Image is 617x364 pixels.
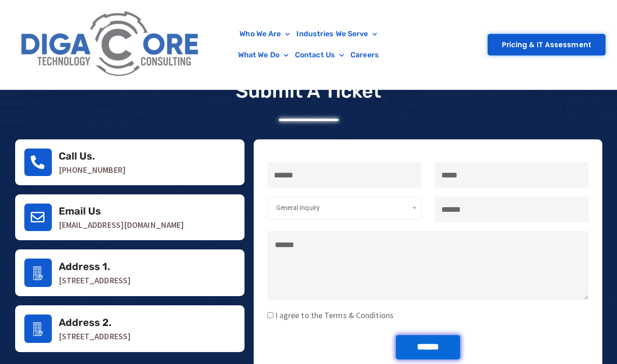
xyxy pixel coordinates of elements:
a: Call Us. [24,149,52,176]
nav: Menu [210,23,408,66]
a: Pricing & IT Assessment [488,34,606,55]
a: Industries We Serve [293,23,380,44]
p: Submit a Ticket [236,80,382,103]
a: Address 2. [24,314,52,343]
p: [PHONE_NUMBER] [59,165,235,175]
input: I agree to the Terms & Conditions [267,312,273,318]
span: Pricing & IT Assessment [502,41,591,48]
span: I agree to the Terms & Conditions [273,310,394,320]
a: Address 1. [59,260,111,273]
p: [STREET_ADDRESS] [59,276,235,285]
span: General Inquiry [276,204,320,211]
a: Address 1. [24,259,52,287]
p: [STREET_ADDRESS] [59,332,235,341]
a: Careers [347,44,382,66]
a: What We Do [235,44,292,66]
a: Contact Us [292,44,347,66]
a: Who We Are [236,23,293,44]
a: Call Us. [59,150,95,162]
p: [EMAIL_ADDRESS][DOMAIN_NAME] [59,221,235,230]
a: Email Us [24,204,52,231]
a: Address 2. [59,316,112,329]
img: Digacore Logo [16,5,205,85]
a: Email Us [59,205,101,217]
